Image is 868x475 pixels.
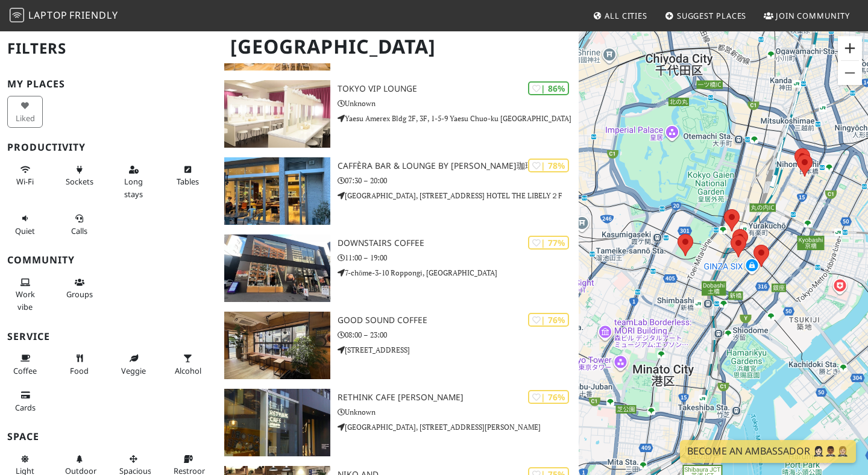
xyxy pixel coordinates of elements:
a: CAFFÈRA BAR & LOUNGE by 上島珈琲店 | 78% CAFFÈRA BAR & LOUNGE by [PERSON_NAME]珈琲店 07:30 – 20:00 [GEOGR... [217,157,579,225]
div: | 78% [528,159,569,172]
button: Work vibe [7,272,43,316]
button: Food [61,348,97,380]
h3: CAFFÈRA BAR & LOUNGE by [PERSON_NAME]珈琲店 [338,161,579,171]
p: Yaesu Amerex Bldg 2F, 3F, 1-5-9 Yaesu Chuo-ku [GEOGRAPHIC_DATA] [338,113,579,124]
img: CAFFÈRA BAR & LOUNGE by 上島珈琲店 [224,157,330,225]
span: Group tables [66,289,93,300]
h3: Community [7,254,210,266]
span: Credit cards [15,402,36,413]
span: Video/audio calls [71,225,87,236]
button: Sockets [61,160,97,192]
h3: Tokyo VIP Lounge [338,84,579,94]
span: Laptop [28,8,68,22]
a: Suggest Places [660,5,752,27]
img: Tokyo VIP Lounge [224,80,330,148]
span: Food [70,365,89,376]
a: Tokyo VIP Lounge | 86% Tokyo VIP Lounge Unknown Yaesu Amerex Bldg 2F, 3F, 1-5-9 Yaesu Chuo-ku [GE... [217,80,579,148]
p: 07:30 – 20:00 [338,175,579,186]
h1: [GEOGRAPHIC_DATA] [221,30,576,63]
span: All Cities [605,10,647,21]
h3: RETHINK CAFE [PERSON_NAME] [338,392,579,403]
div: | 86% [528,81,569,95]
span: Alcohol [175,365,201,376]
span: Join Community [776,10,850,21]
button: Groups [61,272,97,304]
button: Wi-Fi [7,160,43,192]
span: Power sockets [66,176,93,187]
h3: My Places [7,78,210,90]
p: 08:00 – 23:00 [338,329,579,341]
span: Quiet [15,225,35,236]
button: Quiet [7,209,43,241]
a: Join Community [759,5,855,27]
span: Coffee [13,365,37,376]
span: Veggie [121,365,146,376]
div: | 76% [528,390,569,404]
button: Zoom in [838,36,862,60]
span: Work-friendly tables [177,176,199,187]
p: 11:00 – 19:00 [338,252,579,263]
span: Long stays [124,176,143,199]
img: DOWNSTAIRS COFFEE [224,234,330,302]
a: LaptopFriendly LaptopFriendly [10,5,118,27]
h3: Space [7,431,210,442]
p: Unknown [338,406,579,418]
button: Tables [170,160,206,192]
p: [STREET_ADDRESS] [338,344,579,356]
h2: Filters [7,30,210,67]
button: Alcohol [170,348,206,380]
a: All Cities [588,5,652,27]
a: Become an Ambassador 🤵🏻‍♀️🤵🏾‍♂️🤵🏼‍♀️ [680,440,856,463]
p: 7-chōme-3-10 Roppongi, [GEOGRAPHIC_DATA] [338,267,579,278]
img: RETHINK CAFE SHIBUYA [224,389,330,456]
h3: Service [7,331,210,342]
button: Cards [7,385,43,417]
button: Veggie [116,348,151,380]
h3: Productivity [7,142,210,153]
img: LaptopFriendly [10,8,24,22]
span: People working [16,289,35,312]
span: Stable Wi-Fi [16,176,34,187]
span: Suggest Places [677,10,747,21]
div: | 77% [528,236,569,250]
button: Long stays [116,160,151,204]
button: Zoom out [838,61,862,85]
img: GOOD SOUND COFFEE [224,312,330,379]
div: | 76% [528,313,569,327]
span: Friendly [69,8,118,22]
p: [GEOGRAPHIC_DATA], [STREET_ADDRESS][PERSON_NAME] [338,421,579,433]
a: DOWNSTAIRS COFFEE | 77% DOWNSTAIRS COFFEE 11:00 – 19:00 7-chōme-3-10 Roppongi, [GEOGRAPHIC_DATA] [217,234,579,302]
h3: DOWNSTAIRS COFFEE [338,238,579,248]
p: [GEOGRAPHIC_DATA], [STREET_ADDRESS] HOTEL THE LIBELY２F [338,190,579,201]
h3: GOOD SOUND COFFEE [338,315,579,326]
a: RETHINK CAFE SHIBUYA | 76% RETHINK CAFE [PERSON_NAME] Unknown [GEOGRAPHIC_DATA], [STREET_ADDRESS]... [217,389,579,456]
button: Calls [61,209,97,241]
p: Unknown [338,98,579,109]
button: Coffee [7,348,43,380]
a: GOOD SOUND COFFEE | 76% GOOD SOUND COFFEE 08:00 – 23:00 [STREET_ADDRESS] [217,312,579,379]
